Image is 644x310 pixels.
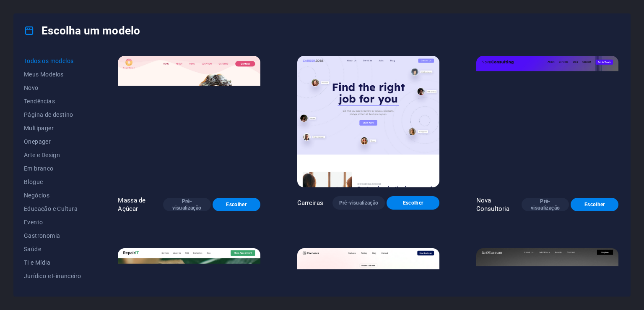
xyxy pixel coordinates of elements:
[571,198,618,211] button: Escolher
[163,198,211,211] button: Pré-visualização
[24,256,81,269] button: TI e Mídia
[24,283,81,296] button: Sem fins lucrativos
[213,198,260,211] button: Escolher
[226,202,247,208] font: Escolher
[24,189,81,202] button: Negócios
[24,162,81,175] button: Em branco
[24,205,78,212] font: Educação e Cultura
[24,215,81,229] button: Evento
[24,179,43,185] font: Blogue
[24,232,60,239] font: Gastronomia
[24,165,54,172] font: Em branco
[24,95,81,108] button: Tendências
[24,108,81,121] button: Página de destino
[297,199,323,207] font: Carreiras
[297,56,439,187] img: Carreiras
[476,56,618,187] img: Nova Consultoria
[42,24,140,37] font: Escolha um modelo
[24,259,50,266] font: TI e Mídia
[24,54,81,68] button: Todos os modelos
[476,197,510,213] font: Nova Consultoria
[24,148,81,162] button: Arte e Design
[584,202,605,208] font: Escolher
[24,192,49,199] font: Negócios
[24,269,81,283] button: Jurídico e Financeiro
[172,198,201,211] font: Pré-visualização
[24,202,81,215] button: Educação e Cultura
[24,71,64,78] font: Meus Modelos
[24,138,51,145] font: Onepager
[24,58,73,64] font: Todos os modelos
[339,200,379,206] font: Pré-visualização
[118,197,145,213] font: Massa de Açúcar
[24,111,73,118] font: Página de destino
[387,196,439,210] button: Escolher
[24,135,81,148] button: Onepager
[24,175,81,189] button: Blogue
[24,152,60,158] font: Arte e Design
[118,56,260,187] img: Massa de Açúcar
[531,198,560,211] font: Pré-visualização
[24,84,39,91] font: Novo
[522,198,569,211] button: Pré-visualização
[24,98,55,105] font: Tendências
[24,81,81,95] button: Novo
[24,242,81,256] button: Saúde
[24,246,41,252] font: Saúde
[24,219,43,226] font: Evento
[24,121,81,135] button: Multipager
[332,196,385,210] button: Pré-visualização
[24,273,81,279] font: Jurídico e Financeiro
[403,200,423,206] font: Escolher
[24,68,81,81] button: Meus Modelos
[24,125,54,131] font: Multipager
[24,229,81,242] button: Gastronomia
